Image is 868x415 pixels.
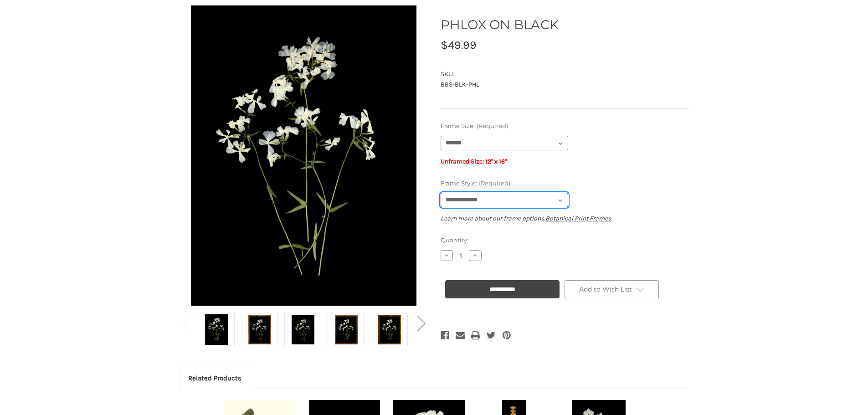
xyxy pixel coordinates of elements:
a: Add to Wish List [565,280,659,299]
span: Go to slide 2 of 2 [417,337,425,338]
small: (Required) [479,179,510,187]
p: Learn more about our frame options: [441,214,688,223]
label: Frame Size: [441,122,688,131]
span: Go to slide 2 of 2 [183,337,191,338]
a: Botanical Print Frames [545,215,611,222]
dt: SKU: [441,70,686,79]
label: Quantity: [441,236,688,245]
img: Gold Bamboo Frame [378,314,401,345]
label: Frame Style: [441,179,688,188]
span: Add to Wish List [579,285,632,293]
button: Go to slide 2 of 2 [412,309,430,337]
img: Unframed [190,5,418,306]
p: Unframed Size: 12" x 16" [441,157,688,166]
small: (Required) [477,122,508,129]
a: Related Products [180,368,250,388]
button: Go to slide 2 of 2 [178,309,196,337]
img: Antique Gold Frame [248,314,271,345]
img: Unframed [205,314,228,345]
img: Burlewood Frame [335,314,358,345]
h1: PHLOX ON BLACK [441,15,688,34]
span: $49.99 [441,38,477,51]
a: Print [471,329,480,342]
dd: BBS-BLK-PHL [441,80,688,89]
img: Black Frame [292,314,314,345]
